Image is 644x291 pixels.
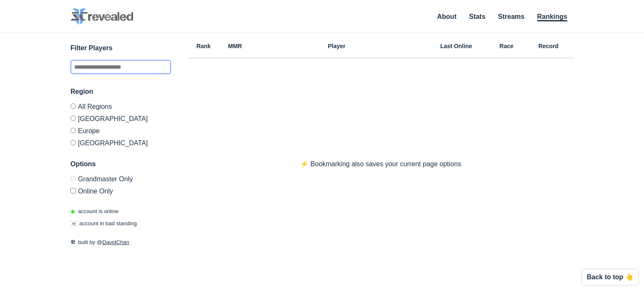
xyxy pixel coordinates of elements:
[70,185,171,195] label: Only show accounts currently laddering
[70,128,76,133] input: Europe
[70,159,171,169] h3: Options
[283,159,478,169] p: ⚡️ Bookmarking also saves your current page options
[70,239,76,245] span: 🛠
[70,220,77,227] span: ☠️
[498,13,525,20] a: Streams
[70,112,171,124] label: [GEOGRAPHIC_DATA]
[70,116,76,121] input: [GEOGRAPHIC_DATA]
[423,43,490,49] h6: Last Online
[70,176,171,185] label: Only Show accounts currently in Grandmaster
[70,124,171,136] label: Europe
[537,13,567,21] a: Rankings
[469,13,486,20] a: Stats
[251,43,423,49] h6: Player
[70,188,76,193] input: Online Only
[587,274,634,281] p: Back to top 👆
[70,176,76,181] input: Grandmaster Only
[70,207,119,216] p: account is online
[102,239,129,245] a: DavidChan
[70,136,171,147] label: [GEOGRAPHIC_DATA]
[70,238,171,247] p: built by @
[490,43,523,49] h6: Race
[70,208,75,214] span: ◉
[437,13,457,20] a: About
[70,219,137,228] p: account in bad standing
[70,103,76,109] input: All Regions
[70,43,171,53] h3: Filter Players
[219,43,251,49] h6: MMR
[188,43,219,49] h6: Rank
[70,140,76,145] input: [GEOGRAPHIC_DATA]
[70,87,171,97] h3: Region
[70,8,133,25] img: SC2 Revealed
[70,103,171,112] label: All Regions
[523,43,574,49] h6: Record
